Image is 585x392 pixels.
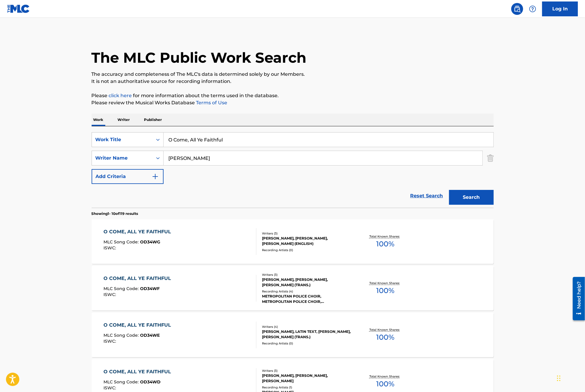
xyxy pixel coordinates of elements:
[262,294,352,304] div: METROPOLITAN POLICE CHOIR, METROPOLITAN POLICE CHOIR, METROPOLITAN POLICE CHOIR, HARBOUR CREATIVE...
[92,266,494,311] a: O COME, ALL YE FAITHFULMLC Song Code:OD34WFISWC:Writers (3)[PERSON_NAME], [PERSON_NAME], [PERSON_...
[92,219,494,264] a: O COME, ALL YE FAITHFULMLC Song Code:OD34WGISWC:Writers (3)[PERSON_NAME], [PERSON_NAME], [PERSON_...
[369,374,401,379] p: Total Known Shares:
[92,78,494,85] p: It is not an authoritative source for recording information.
[152,173,159,180] img: 9d2ae6d4665cec9f34b9.svg
[555,363,585,392] iframe: Chat Widget
[95,136,149,143] div: Work Title
[103,379,140,385] span: MLC Song Code :
[103,228,174,235] div: O COME, ALL YE FAITHFUL
[142,114,164,126] p: Publisher
[369,328,401,332] p: Total Known Shares:
[103,245,117,251] span: ISWC :
[262,277,352,288] div: [PERSON_NAME], [PERSON_NAME], [PERSON_NAME] (TRANS.)
[262,273,352,277] div: Writers ( 3 )
[116,114,132,126] p: Writer
[511,3,523,15] a: Public Search
[529,5,536,12] img: help
[262,341,352,346] div: Recording Artists ( 0 )
[262,248,352,252] div: Recording Artists ( 0 )
[262,236,352,246] div: [PERSON_NAME], [PERSON_NAME], [PERSON_NAME] (ENGLISH)
[262,289,352,294] div: Recording Artists ( 4 )
[109,93,132,98] a: click here
[369,281,401,285] p: Total Known Shares:
[7,4,30,13] img: MLC Logo
[103,286,140,291] span: MLC Song Code :
[262,329,352,340] div: [PERSON_NAME], LATIN TEXT, [PERSON_NAME], [PERSON_NAME] (TRANS.)
[369,234,401,239] p: Total Known Shares:
[514,5,521,12] img: search
[262,369,352,373] div: Writers ( 3 )
[92,313,494,357] a: O COME, ALL YE FAITHFULMLC Song Code:OD34WEISWC:Writers (4)[PERSON_NAME], LATIN TEXT, [PERSON_NAM...
[140,333,160,338] span: OD34WE
[376,332,394,343] span: 100 %
[92,99,494,106] p: Please review the Musical Works Database
[103,322,174,329] div: O COME, ALL YE FAITHFUL
[103,275,174,282] div: O COME, ALL YE FAITHFUL
[262,385,352,390] div: Recording Artists ( 1 )
[92,92,494,99] p: Please for more information about the terms used in the database.
[527,3,539,15] div: Help
[92,169,164,184] button: Add Criteria
[376,285,394,296] span: 100 %
[92,71,494,78] p: The accuracy and completeness of The MLC's data is determined solely by our Members.
[487,151,494,166] img: Delete Criterion
[140,239,160,245] span: OD34WG
[376,239,394,249] span: 100 %
[542,1,578,16] a: Log In
[103,368,174,375] div: O COME, ALL YE FAITHFUL
[449,190,494,205] button: Search
[92,114,105,126] p: Work
[140,286,160,291] span: OD34WF
[195,100,228,106] a: Terms of Use
[92,132,494,208] form: Search Form
[557,369,561,387] div: Drag
[92,211,138,216] p: Showing 1 - 10 of 119 results
[92,49,307,67] h1: The MLC Public Work Search
[568,274,585,323] iframe: Resource Center
[376,379,394,389] span: 100 %
[103,385,117,391] span: ISWC :
[140,379,161,385] span: OD34WD
[262,231,352,236] div: Writers ( 3 )
[262,373,352,384] div: [PERSON_NAME], [PERSON_NAME], [PERSON_NAME]
[103,339,117,344] span: ISWC :
[103,333,140,338] span: MLC Song Code :
[95,155,149,162] div: Writer Name
[407,189,446,202] a: Reset Search
[103,292,117,297] span: ISWC :
[103,239,140,245] span: MLC Song Code :
[262,325,352,329] div: Writers ( 4 )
